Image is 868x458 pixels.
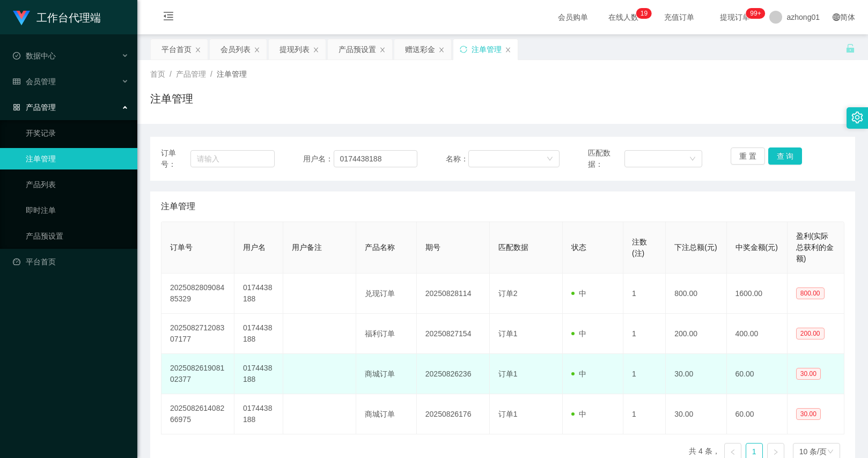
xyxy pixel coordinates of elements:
[571,243,586,252] span: 状态
[161,39,192,60] div: 平台首页
[13,13,101,21] a: 工作台代理端
[356,394,417,434] td: 商城订单
[727,314,788,354] td: 400.00
[161,147,190,170] span: 订单号：
[727,394,788,434] td: 60.00
[161,394,234,434] td: 202508261408266975
[13,77,56,86] span: 会员管理
[243,243,266,252] span: 用户名
[292,243,322,252] span: 用户备注
[796,408,821,420] span: 30.00
[279,39,310,60] div: 提现列表
[746,8,765,19] sup: 978
[623,274,666,314] td: 1
[666,274,726,314] td: 800.00
[234,314,283,354] td: 0174438188
[234,354,283,394] td: 0174438188
[571,289,586,298] span: 中
[666,354,726,394] td: 30.00
[170,70,172,78] span: /
[161,354,234,394] td: 202508261908102377
[603,13,644,21] span: 在线人数
[796,328,825,339] span: 200.00
[356,354,417,394] td: 商城订单
[26,225,129,247] a: 产品预设置
[666,394,726,434] td: 30.00
[438,47,445,53] i: 图标: close
[727,354,788,394] td: 60.00
[498,289,518,298] span: 订单2
[220,39,251,60] div: 会员列表
[773,449,779,455] i: 图标: right
[365,243,395,252] span: 产品名称
[659,13,700,21] span: 充值订单
[644,8,648,19] p: 9
[26,148,129,169] a: 注单管理
[689,156,696,163] i: 图标: down
[498,410,518,418] span: 订单1
[623,394,666,434] td: 1
[150,91,193,107] h1: 注单管理
[150,1,187,35] i: 图标: menu-fold
[715,13,755,21] span: 提现订单
[730,449,736,455] i: 图标: left
[176,70,206,78] span: 产品管理
[313,47,319,53] i: 图标: close
[623,354,666,394] td: 1
[571,370,586,378] span: 中
[768,147,803,165] button: 查 询
[632,238,647,257] span: 注数(注)
[417,314,490,354] td: 20250827154
[735,243,778,252] span: 中奖金额(元)
[727,274,788,314] td: 1600.00
[636,8,652,19] sup: 19
[827,448,834,456] i: 图标: down
[731,147,765,165] button: 重 置
[26,174,129,195] a: 产品列表
[851,112,863,123] i: 图标: setting
[588,147,624,170] span: 匹配数据：
[796,368,821,380] span: 30.00
[845,43,855,53] i: 图标: unlock
[460,46,467,53] i: 图标: sync
[796,287,825,299] span: 800.00
[161,200,195,213] span: 注单管理
[13,251,129,272] a: 图标: dashboard平台首页
[417,274,490,314] td: 20250828114
[498,243,528,252] span: 匹配数据
[379,47,386,53] i: 图标: close
[26,122,129,144] a: 开奖记录
[498,370,518,378] span: 订单1
[498,329,518,338] span: 订单1
[666,314,726,354] td: 200.00
[623,314,666,354] td: 1
[334,150,417,167] input: 请输入
[356,274,417,314] td: 兑现订单
[190,150,275,167] input: 请输入
[234,394,283,434] td: 0174438188
[161,314,234,354] td: 202508271208307177
[674,243,717,252] span: 下注总额(元)
[339,39,376,60] div: 产品预设置
[13,103,56,112] span: 产品管理
[571,410,586,418] span: 中
[641,8,644,19] p: 1
[356,314,417,354] td: 福利订单
[13,52,20,60] i: 图标: check-circle-o
[170,243,193,252] span: 订单号
[425,243,440,252] span: 期号
[505,47,511,53] i: 图标: close
[13,104,20,111] i: 图标: appstore-o
[161,274,234,314] td: 202508280908485329
[13,11,30,26] img: logo.9652507e.png
[36,1,101,35] h1: 工作台代理端
[446,153,468,165] span: 名称：
[796,232,834,263] span: 盈利(实际总获利的金额)
[254,47,260,53] i: 图标: close
[833,13,840,21] i: 图标: global
[571,329,586,338] span: 中
[234,274,283,314] td: 0174438188
[13,51,56,60] span: 数据中心
[13,78,20,85] i: 图标: table
[217,70,247,78] span: 注单管理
